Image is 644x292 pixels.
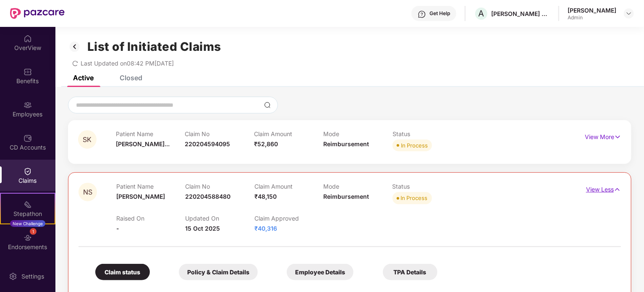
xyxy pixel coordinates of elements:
[24,167,32,176] img: svg+xml;base64,PHN2ZyBpZD0iQ2xhaW0iIHhtbG5zPSJodHRwOi8vd3d3LnczLm9yZy8yMDAwL3N2ZyIgd2lkdGg9IjIwIi...
[24,134,32,142] img: svg+xml;base64,PHN2ZyBpZD0iQ0RfQWNjb3VudHMiIGRhdGEtbmFtZT0iQ0QgQWNjb3VudHMiIHhtbG5zPSJodHRwOi8vd3...
[254,193,277,200] span: ₹48,150
[72,60,78,67] span: redo
[323,183,392,190] p: Mode
[626,10,632,17] img: svg+xml;base64,PHN2ZyBpZD0iRHJvcGRvd24tMzJ4MzIiIHhtbG5zPSJodHRwOi8vd3d3LnczLm9yZy8yMDAwL3N2ZyIgd2...
[185,215,254,222] p: Updated On
[120,74,142,82] div: Closed
[185,193,230,200] span: 220204588480
[614,132,621,142] img: svg+xml;base64,PHN2ZyB4bWxucz0iaHR0cDovL3d3dy53My5vcmcvMjAwMC9zdmciIHdpZHRoPSIxNyIgaGVpZ2h0PSIxNy...
[73,74,94,82] div: Active
[185,130,254,137] p: Claim No
[24,200,32,209] img: svg+xml;base64,PHN2ZyB4bWxucz0iaHR0cDovL3d3dy53My5vcmcvMjAwMC9zdmciIHdpZHRoPSIyMSIgaGVpZ2h0PSIyMC...
[9,272,17,281] img: svg+xml;base64,PHN2ZyBpZD0iU2V0dGluZy0yMHgyMCIgeG1sbnM9Imh0dHA6Ly93d3cudzMub3JnLzIwMDAvc3ZnIiB3aW...
[10,8,65,19] img: New Pazcare Logo
[323,140,369,147] span: Reimbursement
[95,264,150,280] div: Claim status
[81,60,174,67] span: Last Updated on 08:42 PM[DATE]
[614,185,621,194] img: svg+xml;base64,PHN2ZyB4bWxucz0iaHR0cDovL3d3dy53My5vcmcvMjAwMC9zdmciIHdpZHRoPSIxNyIgaGVpZ2h0PSIxNy...
[323,193,369,200] span: Reimbursement
[586,183,621,194] p: View Less
[254,130,323,137] p: Claim Amount
[116,225,119,232] span: -
[287,264,353,280] div: Employee Details
[254,183,323,190] p: Claim Amount
[68,39,81,54] img: svg+xml;base64,PHN2ZyB3aWR0aD0iMzIiIGhlaWdodD0iMzIiIHZpZXdCb3g9IjAgMCAzMiAzMiIgZmlsbD0ibm9uZSIgeG...
[323,130,393,137] p: Mode
[83,136,92,143] span: SK
[401,194,428,202] div: In Process
[491,10,550,18] div: [PERSON_NAME] AGRI GENETICS
[254,215,323,222] p: Claim Approved
[116,183,185,190] p: Patient Name
[19,272,47,281] div: Settings
[116,140,170,147] span: [PERSON_NAME]...
[116,193,165,200] span: [PERSON_NAME]
[254,225,277,232] span: ₹40,316
[383,264,437,280] div: TPA Details
[401,141,428,150] div: In Process
[30,228,37,235] div: 1
[83,189,92,196] span: NS
[185,225,220,232] span: 15 Oct 2025
[24,34,32,43] img: svg+xml;base64,PHN2ZyBpZD0iSG9tZSIgeG1sbnM9Imh0dHA6Ly93d3cudzMub3JnLzIwMDAvc3ZnIiB3aWR0aD0iMjAiIG...
[179,264,258,280] div: Policy & Claim Details
[87,39,221,54] h1: List of Initiated Claims
[393,183,461,190] p: Status
[24,68,32,76] img: svg+xml;base64,PHN2ZyBpZD0iQmVuZWZpdHMiIHhtbG5zPSJodHRwOi8vd3d3LnczLm9yZy8yMDAwL3N2ZyIgd2lkdGg9Ij...
[418,10,426,18] img: svg+xml;base64,PHN2ZyBpZD0iSGVscC0zMngzMiIgeG1sbnM9Imh0dHA6Ly93d3cudzMub3JnLzIwMDAvc3ZnIiB3aWR0aD...
[116,130,185,137] p: Patient Name
[264,102,271,108] img: svg+xml;base64,PHN2ZyBpZD0iU2VhcmNoLTMyeDMyIiB4bWxucz0iaHR0cDovL3d3dy53My5vcmcvMjAwMC9zdmciIHdpZH...
[254,140,278,147] span: ₹52,860
[1,210,55,218] div: Stepathon
[393,130,462,137] p: Status
[568,14,616,21] div: Admin
[185,140,230,147] span: 220204594095
[568,6,616,14] div: [PERSON_NAME]
[185,183,254,190] p: Claim No
[10,220,45,227] div: New Challenge
[429,10,450,17] div: Get Help
[24,101,32,109] img: svg+xml;base64,PHN2ZyBpZD0iRW1wbG95ZWVzIiB4bWxucz0iaHR0cDovL3d3dy53My5vcmcvMjAwMC9zdmciIHdpZHRoPS...
[116,215,185,222] p: Raised On
[585,130,621,142] p: View More
[24,234,32,242] img: svg+xml;base64,PHN2ZyBpZD0iRW5kb3JzZW1lbnRzIiB4bWxucz0iaHR0cDovL3d3dy53My5vcmcvMjAwMC9zdmciIHdpZH...
[479,8,484,18] span: A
